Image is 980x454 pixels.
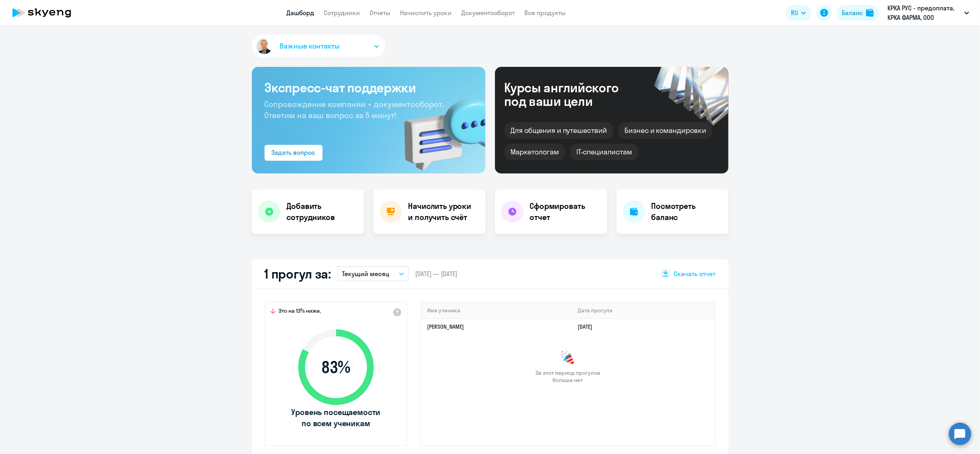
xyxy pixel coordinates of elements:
div: IT-специалистам [570,144,638,160]
div: Маркетологам [504,144,565,160]
img: avatar [255,37,274,56]
span: Это на 13% ниже, [279,307,321,317]
th: Имя ученика [421,302,572,319]
span: 83 % [290,358,382,377]
a: [PERSON_NAME] [427,323,464,330]
button: КРКА РУС - предоплата, КРКА ФАРМА, ООО [883,3,973,22]
span: Уровень посещаемости по всем ученикам [290,407,382,429]
img: congrats [560,350,576,366]
h4: Сформировать отчет [530,201,601,223]
th: Дата прогула [571,302,715,319]
button: Задать вопрос [265,145,323,161]
button: Важные контакты [252,35,385,57]
h3: Экспресс-чат поддержки [265,80,473,95]
h2: 1 прогул за: [265,266,331,282]
span: Скачать отчет [674,269,716,278]
a: Дашборд [287,9,315,17]
button: Текущий месяц [337,266,409,281]
div: Бизнес и командировки [618,122,713,139]
img: bg-img [393,84,485,173]
a: Начислить уроки [400,9,452,17]
button: Балансbalance [837,5,879,21]
h4: Посмотреть баланс [651,201,722,223]
button: RU [785,5,812,21]
div: Для общения и путешествий [504,122,614,139]
span: RU [791,8,798,18]
span: За этот период прогулов больше нет [535,369,601,384]
a: [DATE] [578,323,599,330]
div: Задать вопрос [272,148,315,157]
a: Все продукты [525,9,566,17]
img: balance [866,9,874,17]
span: Сопровождение компании + документооборот. Ответим на ваш вопрос за 5 минут! [265,99,444,120]
h4: Начислить уроки и получить счёт [408,201,477,223]
div: Курсы английского под ваши цели [504,81,640,108]
a: Документооборот [462,9,515,17]
a: Сотрудники [324,9,360,17]
span: [DATE] — [DATE] [415,269,457,278]
div: Баланс [842,8,863,18]
p: Текущий месяц [342,269,389,279]
span: Важные контакты [280,41,340,51]
h4: Добавить сотрудников [287,201,358,223]
p: КРКА РУС - предоплата, КРКА ФАРМА, ООО [887,3,961,22]
a: Отчеты [370,9,391,17]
